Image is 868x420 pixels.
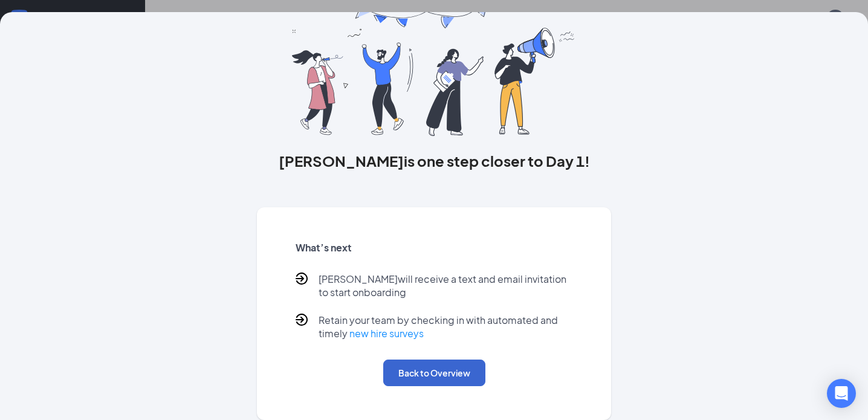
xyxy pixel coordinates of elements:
a: new hire surveys [349,327,424,340]
h5: What’s next [296,241,573,254]
button: Back to Overview [383,360,485,386]
p: [PERSON_NAME] will receive a text and email invitation to start onboarding [319,273,573,299]
img: you are all set [292,1,575,136]
h3: [PERSON_NAME] is one step closer to Day 1! [257,150,612,171]
p: Retain your team by checking in with automated and timely [319,314,573,340]
div: Open Intercom Messenger [827,379,856,408]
